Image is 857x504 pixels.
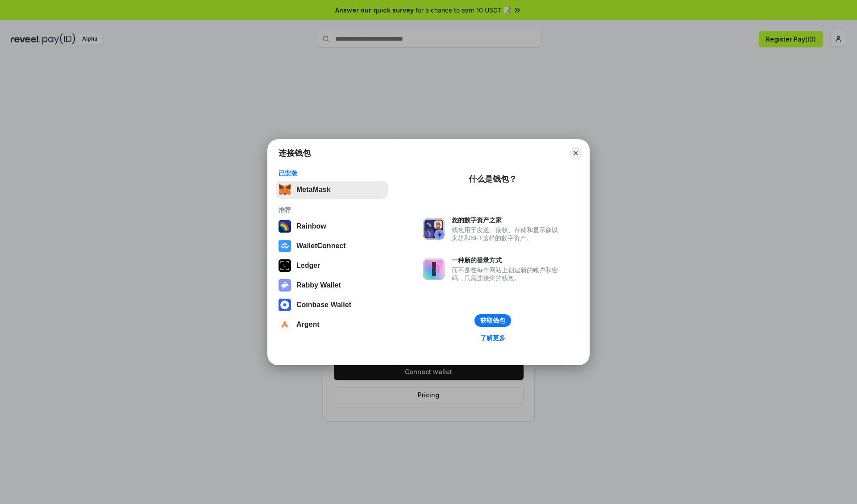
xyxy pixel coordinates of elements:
[276,181,388,199] button: MetaMask
[279,183,291,196] img: svg+xml,%3Csvg%20fill%3D%22none%22%20height%3D%2233%22%20viewBox%3D%220%200%2035%2033%22%20width%...
[475,332,511,344] a: 了解更多
[452,216,562,224] div: 您的数字资产之家
[279,220,291,233] img: svg+xml,%3Csvg%20width%3D%22120%22%20height%3D%22120%22%20viewBox%3D%220%200%20120%20120%22%20fil...
[296,242,346,250] div: WalletConnect
[296,321,320,329] div: Argent
[296,186,330,194] div: MetaMask
[296,281,341,289] div: Rabby Wallet
[276,237,388,255] button: WalletConnect
[480,317,505,325] div: 获取钱包
[296,301,351,309] div: Coinbase Wallet
[279,279,291,292] img: svg+xml,%3Csvg%20xmlns%3D%22http%3A%2F%2Fwww.w3.org%2F2000%2Fsvg%22%20fill%3D%22none%22%20viewBox...
[469,174,517,184] div: 什么是钱包？
[279,148,311,158] h1: 连接钱包
[452,266,562,282] div: 而不是在每个网站上创建新的账户和密码，只需连接您的钱包。
[279,206,385,214] div: 推荐
[296,222,326,230] div: Rainbow
[480,334,505,342] div: 了解更多
[279,169,385,177] div: 已安装
[276,296,388,314] button: Coinbase Wallet
[279,259,291,272] img: svg+xml,%3Csvg%20xmlns%3D%22http%3A%2F%2Fwww.w3.org%2F2000%2Fsvg%22%20width%3D%2228%22%20height%3...
[276,217,388,235] button: Rainbow
[276,316,388,333] button: Argent
[474,314,511,327] button: 获取钱包
[570,147,582,159] button: Close
[279,299,291,311] img: svg+xml,%3Csvg%20width%3D%2228%22%20height%3D%2228%22%20viewBox%3D%220%200%2028%2028%22%20fill%3D...
[452,256,562,264] div: 一种新的登录方式
[276,257,388,275] button: Ledger
[423,218,445,240] img: svg+xml,%3Csvg%20xmlns%3D%22http%3A%2F%2Fwww.w3.org%2F2000%2Fsvg%22%20fill%3D%22none%22%20viewBox...
[296,262,320,270] div: Ledger
[279,240,291,252] img: svg+xml,%3Csvg%20width%3D%2228%22%20height%3D%2228%22%20viewBox%3D%220%200%2028%2028%22%20fill%3D...
[423,258,445,280] img: svg+xml,%3Csvg%20xmlns%3D%22http%3A%2F%2Fwww.w3.org%2F2000%2Fsvg%22%20fill%3D%22none%22%20viewBox...
[452,226,562,242] div: 钱包用于发送、接收、存储和显示像以太坊和NFT这样的数字资产。
[276,276,388,294] button: Rabby Wallet
[279,318,291,331] img: svg+xml,%3Csvg%20width%3D%2228%22%20height%3D%2228%22%20viewBox%3D%220%200%2028%2028%22%20fill%3D...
